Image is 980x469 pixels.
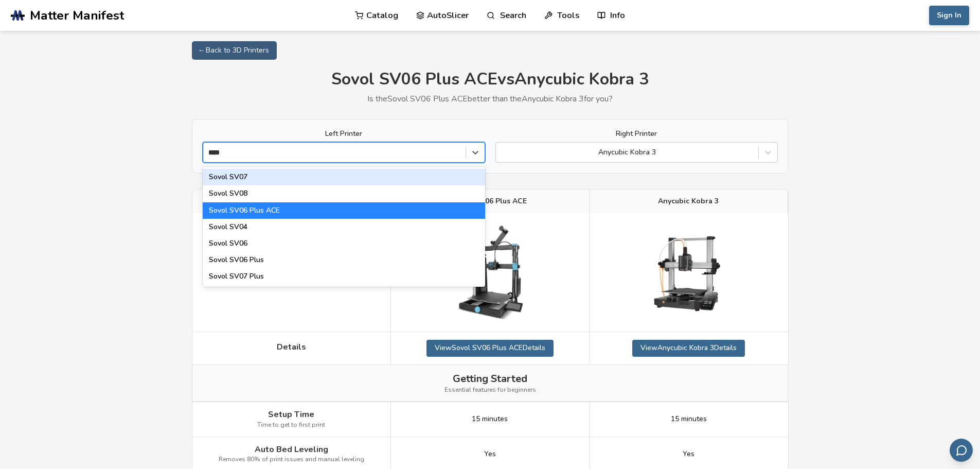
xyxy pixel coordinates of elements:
[208,148,226,157] input: Sovol SV07Sovol SV08Sovol SV06 Plus ACESovol SV04Sovol SV06Sovol SV06 PlusSovol SV07 Plus
[257,422,325,429] span: Time to get to first print
[203,130,485,138] label: Left Printer
[277,342,306,352] span: Details
[950,439,973,462] button: Send feedback via email
[929,6,969,25] button: Sign In
[192,94,789,103] p: Is the Sovol SV06 Plus ACE better than the Anycubic Kobra 3 for you?
[632,340,745,356] a: ViewAnycubic Kobra 3Details
[203,252,485,268] div: Sovol SV06 Plus
[453,373,527,385] span: Getting Started
[203,169,485,185] div: Sovol SV07
[438,221,541,324] img: Sovol SV06 Plus ACE
[495,130,778,138] label: Right Printer
[255,445,328,454] span: Auto Bed Leveling
[453,197,527,205] span: Sovol SV06 Plus ACE
[444,387,536,394] span: Essential features for beginners
[637,221,740,324] img: Anycubic Kobra 3
[426,340,554,356] a: ViewSovol SV06 Plus ACEDetails
[268,410,314,419] span: Setup Time
[219,456,364,463] span: Removes 80% of print issues and manual leveling
[192,70,789,89] h1: Sovol SV06 Plus ACE vs Anycubic Kobra 3
[671,415,707,423] span: 15 minutes
[203,235,485,252] div: Sovol SV06
[30,8,124,23] span: Matter Manifest
[192,41,277,60] a: ← Back to 3D Printers
[203,202,485,219] div: Sovol SV06 Plus ACE
[658,197,719,205] span: Anycubic Kobra 3
[203,219,485,235] div: Sovol SV04
[472,415,508,423] span: 15 minutes
[683,450,694,458] span: Yes
[203,268,485,285] div: Sovol SV07 Plus
[203,185,485,202] div: Sovol SV08
[501,148,503,157] input: Anycubic Kobra 3
[484,450,496,458] span: Yes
